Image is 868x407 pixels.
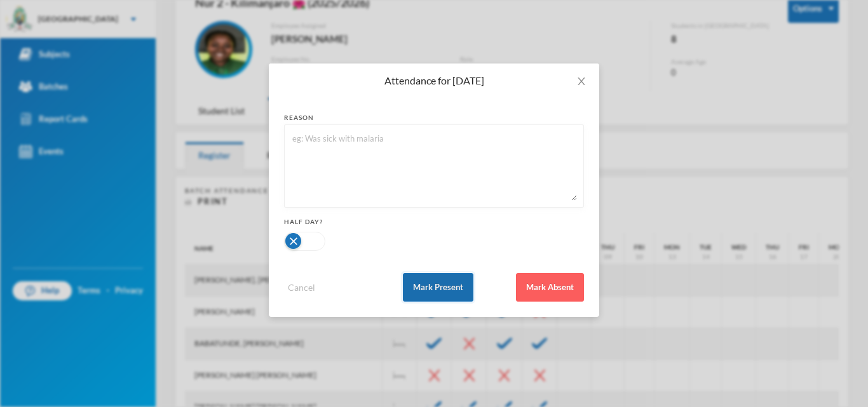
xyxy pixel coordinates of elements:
button: Mark Absent [516,273,584,302]
div: reason [284,113,584,123]
button: Close [564,63,599,99]
div: Half Day? [284,217,584,227]
i: icon: close [576,76,587,86]
button: Mark Present [403,273,473,302]
div: Attendance for [DATE] [284,74,584,88]
button: Cancel [284,280,319,295]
